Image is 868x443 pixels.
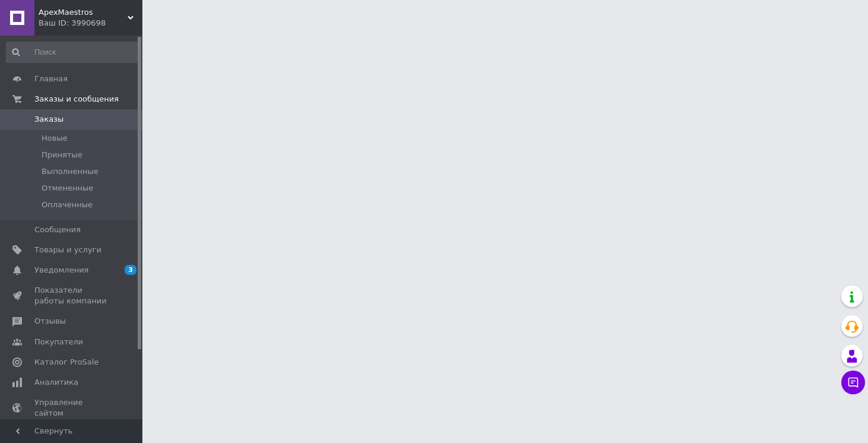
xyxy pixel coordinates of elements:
button: Чат с покупателем [841,371,865,394]
span: Заказы и сообщения [34,94,119,105]
span: Аналитика [34,377,78,388]
span: Показатели работы компании [34,285,110,306]
span: Покупатели [34,337,83,347]
span: ApexMaestros [39,7,128,18]
span: Выполненные [42,166,98,177]
span: Сообщения [34,224,81,235]
span: Оплаченные [42,200,93,210]
span: Отмененные [42,183,93,194]
span: 3 [125,265,136,275]
span: Уведомления [34,265,88,276]
span: Управление сайтом [34,397,110,419]
span: Отзывы [34,316,66,327]
span: Принятые [42,150,82,160]
div: Ваш ID: 3990698 [39,18,142,29]
span: Новые [42,133,68,144]
input: Поиск [6,42,140,63]
span: Каталог ProSale [34,357,98,368]
span: Заказы [34,114,63,125]
span: Главная [34,74,68,84]
span: Товары и услуги [34,245,101,255]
